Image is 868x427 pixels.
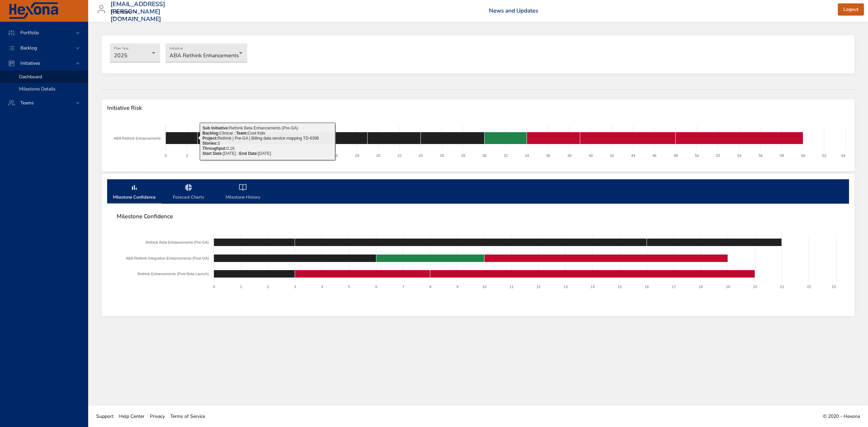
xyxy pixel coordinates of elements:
text: 18 [699,285,703,289]
div: Raintree [111,7,140,18]
a: Support [94,409,116,424]
text: 4 [207,154,209,158]
text: 11 [509,285,513,289]
text: 14 [312,154,316,158]
div: ABA Rethink Enhancements [165,43,247,62]
span: Forecast Charts [165,183,212,201]
text: 6 [229,154,231,158]
text: 0 [165,154,167,158]
text: 6 [375,285,377,289]
text: 2 [186,154,188,158]
text: 24 [419,154,423,158]
text: 5 [348,285,350,289]
text: 34 [525,154,529,158]
text: 12 [291,154,295,158]
text: 28 [461,154,465,158]
text: 2 [267,285,269,289]
text: 0 [213,285,215,289]
text: 46 [652,154,656,158]
text: 8 [250,154,252,158]
span: Logout [843,5,859,14]
a: Terms of Service [167,409,208,424]
span: Milestone Confidence [117,213,840,220]
text: 20 [753,285,757,289]
span: Milestone Confidence [111,183,157,201]
a: News and Updates [489,7,538,15]
text: 15 [618,285,622,289]
text: 60 [801,154,805,158]
text: 16 [334,154,338,158]
text: 21 [780,285,784,289]
span: Teams [15,100,39,106]
span: Initiatives [15,60,46,66]
text: 3 [294,285,296,289]
text: Rethink Enhancements (Post Beta Launch) [137,272,209,276]
text: 36 [546,154,550,158]
text: 10 [270,154,274,158]
img: Hexona [8,2,59,19]
text: 22 [807,285,811,289]
span: Milestone Details [19,86,56,92]
span: Initiative Risk [107,105,849,111]
text: 44 [631,154,635,158]
text: Rethink Beta Enhancements (Pre-GA) [146,240,209,244]
text: 9 [456,285,458,289]
text: 30 [482,154,487,158]
text: 16 [645,285,649,289]
text: 40 [589,154,593,158]
text: 54 [737,154,742,158]
text: ABA Rethink Integration Enhancements (Post GA) [126,256,209,260]
text: 56 [758,154,763,158]
span: Help Center [119,413,144,420]
text: 38 [567,154,571,158]
text: 50 [695,154,699,158]
text: 1 [240,285,242,289]
span: Backlog [15,45,42,51]
text: 19 [726,285,730,289]
button: Logout [838,3,864,16]
span: Milestone History [220,183,266,201]
span: Terms of Service [170,413,205,420]
h3: [EMAIL_ADDRESS][PERSON_NAME][DOMAIN_NAME] [111,1,165,23]
span: Portfolio [15,29,44,36]
text: 7 [402,285,404,289]
text: 4 [321,285,323,289]
text: 12 [536,285,540,289]
text: 22 [397,154,401,158]
text: 14 [591,285,595,289]
text: ABA Rethink Enhancements [114,136,161,140]
text: 26 [440,154,444,158]
text: 64 [841,154,845,158]
text: 52 [716,154,720,158]
text: 17 [672,285,676,289]
text: 32 [504,154,508,158]
span: Privacy [150,413,165,420]
text: 62 [822,154,826,158]
text: 18 [355,154,359,158]
text: 13 [564,285,568,289]
div: milestone-tabs [107,179,849,204]
text: 23 [832,285,836,289]
text: 20 [376,154,380,158]
text: 8 [429,285,431,289]
a: Privacy [147,409,167,424]
text: 58 [780,154,784,158]
a: Help Center [116,409,147,424]
text: 42 [610,154,614,158]
text: 48 [674,154,678,158]
span: Support [96,413,114,420]
span: Dashboard [19,74,42,80]
div: 2025 [110,43,160,62]
text: 10 [482,285,487,289]
span: © 2020 - Hexona [823,413,860,420]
